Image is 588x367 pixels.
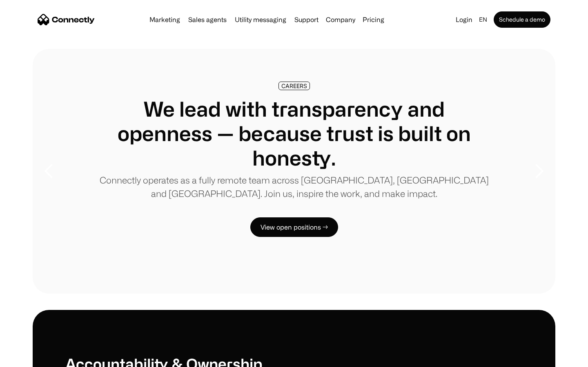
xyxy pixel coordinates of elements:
div: Company [326,14,355,25]
a: View open positions → [250,217,338,237]
a: Login [452,14,476,25]
ul: Language list [16,353,49,364]
a: Schedule a demo [494,11,550,28]
a: Marketing [146,16,183,23]
a: Support [291,16,322,23]
a: Utility messaging [232,16,290,23]
div: en [479,14,487,25]
aside: Language selected: English [8,352,49,364]
div: CAREERS [281,83,307,89]
a: Sales agents [185,16,230,23]
h1: We lead with transparency and openness — because trust is built on honesty. [98,97,490,170]
p: Connectly operates as a fully remote team across [GEOGRAPHIC_DATA], [GEOGRAPHIC_DATA] and [GEOGRA... [98,173,490,200]
a: Pricing [359,16,388,23]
